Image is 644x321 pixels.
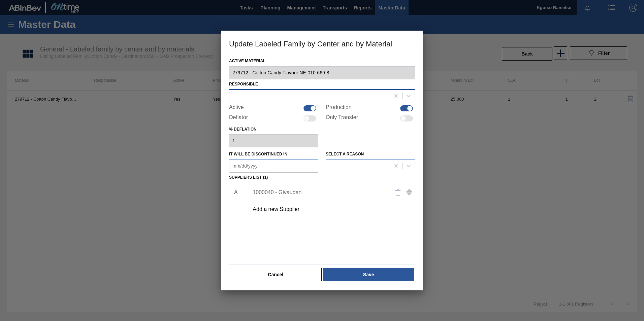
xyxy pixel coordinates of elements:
img: delete-icon [394,188,402,197]
label: Active [229,104,244,112]
label: Only Transfer [326,114,358,122]
li: A [229,184,239,201]
input: mm/dd/yyyy [229,159,318,173]
label: Active Material [229,56,415,66]
button: delete-icon [390,184,406,201]
label: % deflation [229,124,318,134]
label: Select a reason [326,152,364,156]
label: Responsible [229,82,258,86]
div: Add a new Supplier [253,206,385,212]
label: Suppliers list (1) [229,175,268,180]
button: Cancel [230,268,322,281]
h3: Update Labeled Family by Center and by Material [221,31,423,56]
div: 1000040 - Givaudan [253,189,385,195]
label: Production [326,104,352,112]
label: Deflator [229,114,248,122]
button: Save [323,268,414,281]
label: It will be discontinued in [229,152,287,156]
